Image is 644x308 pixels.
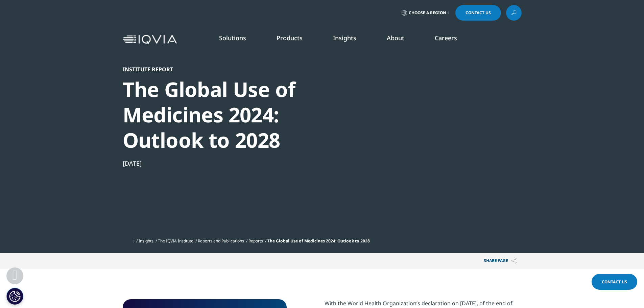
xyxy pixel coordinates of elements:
[409,10,446,16] span: Choose a Region
[123,159,355,167] div: [DATE]
[219,34,246,42] a: Solutions
[435,34,457,42] a: Careers
[139,238,153,244] a: Insights
[333,34,356,42] a: Insights
[123,35,177,45] img: IQVIA Healthcare Information Technology and Pharma Clinical Research Company
[267,238,370,244] span: The Global Use of Medicines 2024: Outlook to 2028
[511,258,517,264] img: Share PAGE
[602,279,627,285] span: Contact Us
[479,253,522,269] button: Share PAGEShare PAGE
[248,238,263,244] a: Reports
[387,34,404,42] a: About
[180,24,522,55] nav: Primary
[123,77,355,153] div: The Global Use of Medicines 2024: Outlook to 2028
[592,274,637,290] a: Contact Us
[6,288,23,305] button: Настройки файлов cookie
[198,238,244,244] a: Reports and Publications
[479,253,522,269] p: Share PAGE
[158,238,193,244] a: The IQVIA Institute
[455,5,501,21] a: Contact Us
[123,66,355,73] div: Institute Report
[277,34,303,42] a: Products
[466,11,491,15] span: Contact Us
